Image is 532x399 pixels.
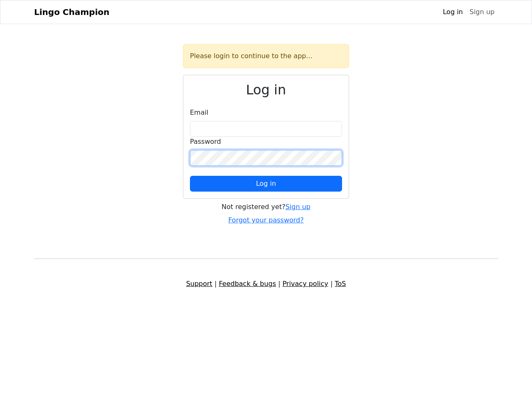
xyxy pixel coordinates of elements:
span: Log in [256,180,276,187]
a: Log in [439,4,466,20]
a: Support [186,280,212,288]
button: Log in [190,176,342,192]
div: Not registered yet? [183,202,349,212]
a: ToS [335,280,346,288]
a: Privacy policy [283,280,328,288]
h2: Log in [190,82,342,98]
a: Forgot your password? [228,216,304,224]
label: Password [190,137,221,147]
a: Sign up [466,4,498,20]
div: Please login to continue to the app... [183,44,349,68]
div: | | | [29,279,503,289]
a: Feedback & bugs [219,280,276,288]
a: Lingo Champion [34,4,109,20]
label: Email [190,108,208,118]
a: Sign up [286,203,310,211]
